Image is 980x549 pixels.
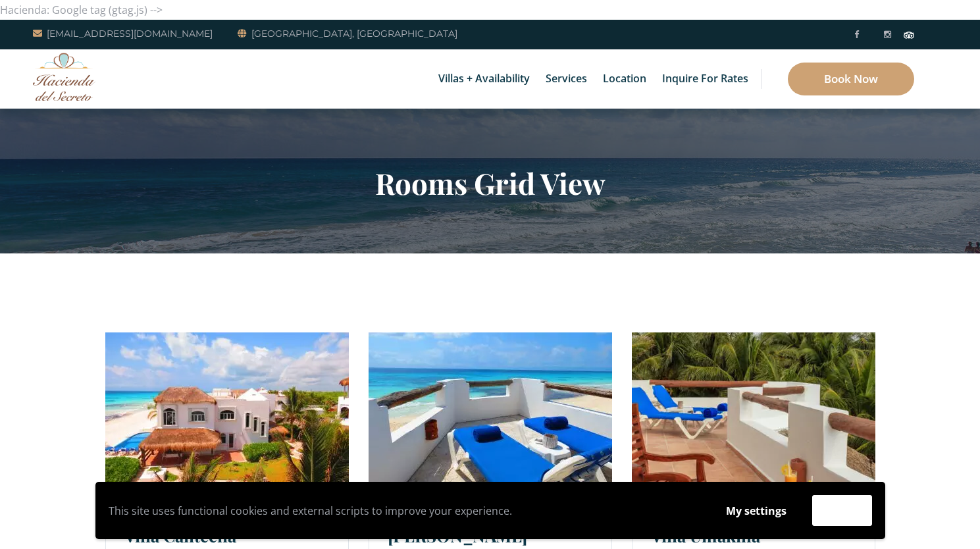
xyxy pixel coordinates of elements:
[33,53,95,101] img: Awesome Logo
[33,26,213,41] a: [EMAIL_ADDRESS][DOMAIN_NAME]
[812,495,872,526] button: Accept
[238,26,457,41] a: [GEOGRAPHIC_DATA], [GEOGRAPHIC_DATA]
[596,49,653,109] a: Location
[109,501,700,521] p: This site uses functional cookies and external scripts to improve your experience.
[432,49,536,109] a: Villas + Availability
[788,63,914,95] a: Book Now
[713,496,799,526] button: My settings
[105,166,875,200] h2: Rooms Grid View
[904,32,914,38] img: Tripadvisor_logomark.svg
[656,49,755,109] a: Inquire for Rates
[539,49,594,109] a: Services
